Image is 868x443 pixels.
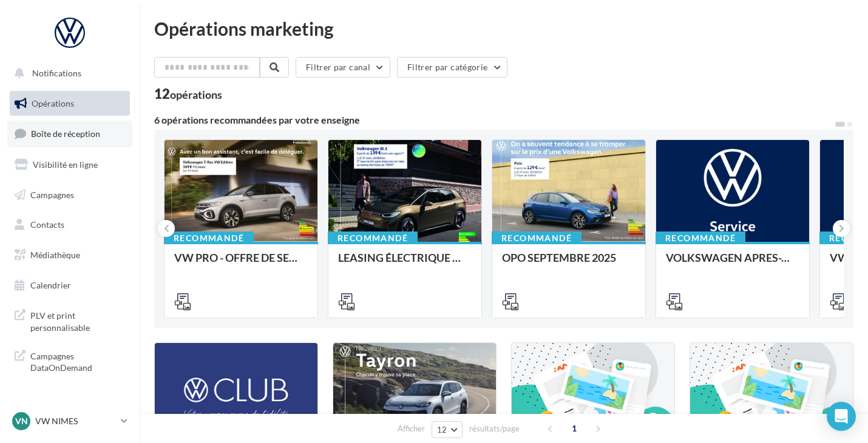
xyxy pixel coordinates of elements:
[338,251,472,276] div: LEASING ÉLECTRIQUE 2025
[437,425,447,435] span: 12
[7,343,132,379] a: Campagnes DataOnDemand
[432,421,463,438] button: 12
[7,242,132,268] a: Médiathèque
[827,402,856,431] div: Open Intercom Messenger
[30,348,125,374] span: Campagnes DataOnDemand
[154,19,853,38] div: Opérations marketing
[7,61,127,86] button: Notifications
[7,182,132,208] a: Campagnes
[398,423,425,435] span: Afficher
[565,419,584,438] span: 1
[296,57,390,78] button: Filtrer par canal
[30,189,74,199] span: Campagnes
[10,410,130,433] a: VN VW NIMES
[30,307,125,333] span: PLV et print personnalisable
[32,98,74,108] span: Opérations
[154,115,834,125] div: 6 opérations recommandées par votre enseigne
[7,91,132,116] a: Opérations
[7,152,132,178] a: Visibilité en ligne
[35,415,116,427] p: VW NIMES
[170,89,222,100] div: opérations
[30,250,80,260] span: Médiathèque
[7,121,132,147] a: Boîte de réception
[666,251,799,276] div: VOLKSWAGEN APRES-VENTE
[31,128,100,139] span: Boîte de réception
[397,57,507,78] button: Filtrer par catégorie
[174,251,308,276] div: VW PRO - OFFRE DE SEPTEMBRE 25
[33,159,98,170] span: Visibilité en ligne
[32,68,81,78] span: Notifications
[154,87,222,101] div: 12
[7,273,132,298] a: Calendrier
[492,231,581,245] div: Recommandé
[7,302,132,338] a: PLV et print personnalisable
[502,251,636,276] div: OPO SEPTEMBRE 2025
[30,280,71,290] span: Calendrier
[15,415,28,427] span: VN
[30,219,64,230] span: Contacts
[656,231,745,245] div: Recommandé
[469,423,520,435] span: résultats/page
[328,231,418,245] div: Recommandé
[164,231,254,245] div: Recommandé
[7,212,132,238] a: Contacts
